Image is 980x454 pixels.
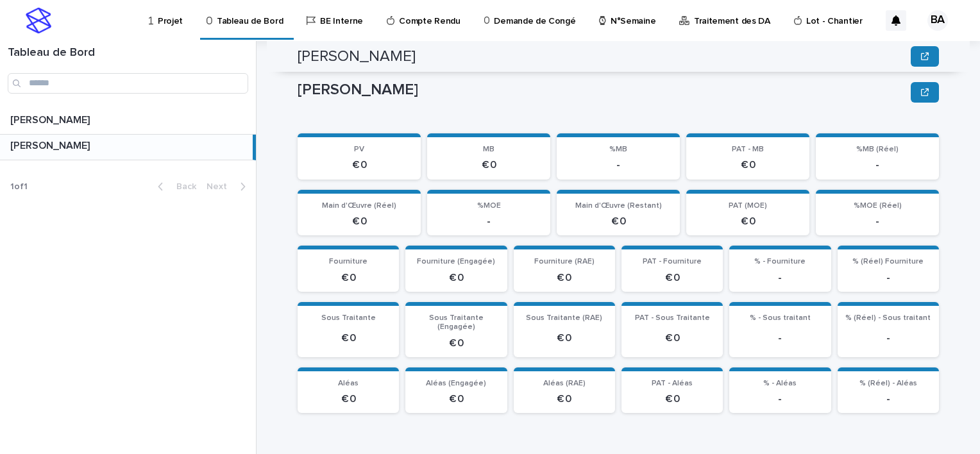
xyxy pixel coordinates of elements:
span: PAT - Aléas [652,380,693,387]
span: Next [207,182,235,191]
span: Sous Traitante [321,314,376,322]
p: - [435,215,543,228]
p: € 0 [629,393,715,405]
span: Fourniture (Engagée) [417,258,495,265]
p: - [564,159,672,171]
span: PV [354,146,364,153]
p: € 0 [521,332,607,344]
p: € 0 [413,272,499,284]
span: %MOE [477,202,501,210]
p: - [737,332,823,344]
p: € 0 [564,215,672,228]
span: % - Fourniture [754,258,806,265]
p: € 0 [305,393,391,405]
p: [PERSON_NAME] [10,112,92,126]
p: € 0 [629,332,715,344]
span: % (Réel) - Aléas [859,380,917,387]
span: PAT - MB [732,146,764,153]
span: Back [169,182,196,191]
span: Sous Traitante (Engagée) [429,314,484,331]
span: Aléas [338,380,359,387]
span: Sous Traitante (RAE) [526,314,602,322]
p: - [824,159,931,171]
button: Back [148,181,201,192]
span: PAT - Fourniture [643,258,702,265]
span: Fourniture (RAE) [534,258,595,265]
h2: [PERSON_NAME] [298,47,416,66]
p: [PERSON_NAME] [10,137,92,152]
img: stacker-logo-s-only.png [26,8,51,33]
span: %MB [609,146,627,153]
span: % (Réel) Fourniture [852,258,924,265]
span: %MOE (Réel) [854,202,902,210]
div: BA [927,10,948,31]
span: % - Sous traitant [750,314,811,322]
span: MB [483,146,494,153]
p: - [824,215,931,228]
p: € 0 [413,337,499,349]
p: € 0 [521,393,607,405]
p: - [737,393,823,405]
h1: Tableau de Bord [8,46,248,60]
span: PAT - Sous Traitante [635,314,710,322]
span: Fourniture [329,258,367,265]
span: Aléas (RAE) [543,380,586,387]
p: [PERSON_NAME] [298,81,906,99]
span: Main d'Œuvre (Réel) [322,202,396,210]
p: € 0 [435,159,543,171]
p: € 0 [521,272,607,284]
p: € 0 [305,215,413,228]
p: € 0 [694,215,802,228]
p: € 0 [629,272,715,284]
p: - [845,272,931,284]
span: %MB (Réel) [856,146,899,153]
span: PAT (MOE) [729,202,767,210]
p: - [845,393,931,405]
p: - [737,272,823,284]
p: € 0 [413,393,499,405]
span: Main d'Œuvre (Restant) [575,202,662,210]
input: Search [8,73,248,94]
p: - [845,332,931,344]
span: Aléas (Engagée) [426,380,486,387]
p: € 0 [305,159,413,171]
p: € 0 [305,272,391,284]
span: % - Aléas [763,380,797,387]
p: € 0 [305,332,391,344]
p: € 0 [694,159,802,171]
span: % (Réel) - Sous traitant [845,314,931,322]
button: Next [201,181,256,192]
